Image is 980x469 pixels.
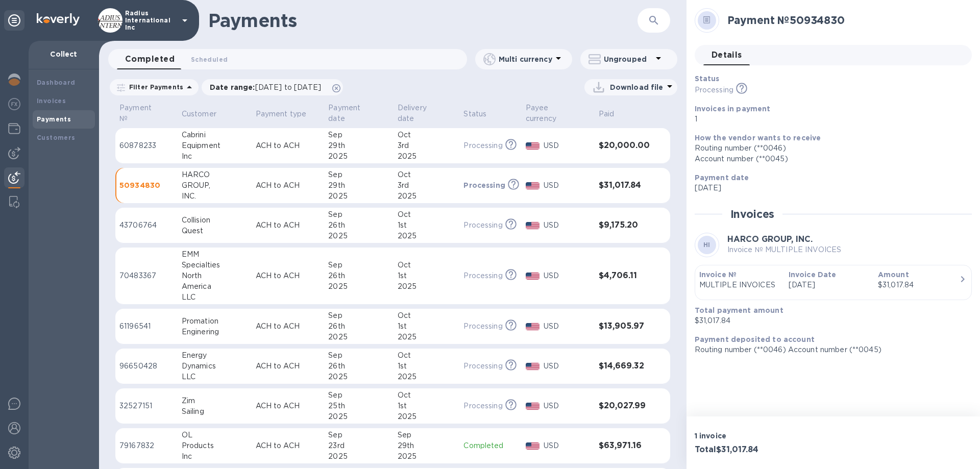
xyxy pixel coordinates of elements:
b: Amount [878,270,909,279]
b: Invoice Date [789,270,837,279]
span: Payee currency [526,103,591,124]
p: ACH to ACH [256,401,321,411]
div: 29th [328,180,389,191]
span: Payment type [256,109,320,119]
span: Payment date [328,103,389,124]
div: Sep [328,169,389,180]
span: Completed [125,52,175,66]
div: Sailing [182,406,248,417]
div: OL [182,430,248,440]
div: 3rd [398,180,456,191]
img: USD [526,363,540,370]
b: HI [703,241,710,249]
div: 1st [398,361,456,372]
div: 26th [328,220,389,231]
p: Payment date [328,103,376,124]
p: ACH to ACH [256,220,321,231]
p: 60878233 [119,140,174,151]
h3: $20,027.99 [599,401,650,411]
p: Delivery date [398,103,443,124]
div: Sep [328,209,389,220]
span: Paid [599,109,628,119]
p: MULTIPLE INVOICES [699,280,780,290]
p: 50934830 [119,180,174,190]
img: USD [526,273,540,280]
p: Routing number (**0046) Account number (**0045) [695,344,964,355]
h2: Payment № 50934830 [727,14,964,27]
div: $31,017.84 [878,280,959,290]
span: Payment № [119,103,174,124]
div: 1st [398,321,456,332]
div: 2025 [398,281,456,292]
b: Payment date [695,174,749,182]
div: Oct [398,209,456,220]
div: HARCO [182,169,248,180]
b: Invoice № [699,270,737,279]
div: Equipment [182,140,248,151]
div: Oct [398,260,456,270]
p: ACH to ACH [256,140,321,151]
p: Processing [695,85,733,95]
p: 1 invoice [695,431,829,441]
div: 23rd [328,440,389,451]
p: ACH to ACH [256,270,321,281]
img: USD [526,142,540,150]
div: Inc [182,151,248,162]
p: Processing [463,361,502,372]
p: Radius International Inc [125,10,176,31]
p: $31,017.84 [695,315,964,326]
div: 2025 [328,191,389,202]
div: 25th [328,401,389,411]
div: 2025 [398,191,456,202]
div: 1st [398,220,456,231]
img: USD [526,222,540,229]
b: HARCO GROUP, INC. [727,234,813,244]
p: Payment type [256,109,307,119]
p: 43706764 [119,220,174,231]
img: USD [526,403,540,410]
div: America [182,281,248,292]
p: ACH to ACH [256,440,321,451]
p: 32527151 [119,401,174,411]
p: 1 [695,114,964,125]
div: 2025 [398,372,456,382]
div: Unpin categories [4,10,24,31]
b: Payment deposited to account [695,335,815,343]
div: INC. [182,191,248,202]
p: Status [463,109,486,119]
img: Wallets [8,122,20,135]
div: Date range:[DATE] to [DATE] [202,79,343,95]
div: 29th [328,140,389,151]
p: ACH to ACH [256,180,321,191]
b: Customers [37,134,76,141]
p: Invoice № MULTIPLE INVOICES [727,244,842,255]
p: Customer [182,109,216,119]
div: Oct [398,350,456,361]
p: Processing [463,140,502,151]
div: North [182,270,248,281]
p: Completed [463,440,518,451]
p: 61196541 [119,321,174,332]
p: Payee currency [526,103,577,124]
h3: $14,669.32 [599,361,650,371]
div: Oct [398,130,456,140]
p: [DATE] [789,280,870,290]
p: USD [544,220,591,231]
div: Sep [328,390,389,401]
p: 70483367 [119,270,174,281]
p: Processing [463,401,502,411]
div: Zim [182,396,248,406]
div: Inc [182,451,248,462]
p: Download file [610,82,664,92]
img: Foreign exchange [8,98,20,110]
p: [DATE] [695,183,964,193]
div: Routing number (**0046) [695,143,964,154]
div: GROUP, [182,180,248,191]
div: Sep [328,350,389,361]
div: EMM [182,249,248,260]
h3: $13,905.97 [599,322,650,331]
p: USD [544,401,591,411]
div: 1st [398,270,456,281]
p: Filter Payments [125,83,183,91]
b: Dashboard [37,79,76,86]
